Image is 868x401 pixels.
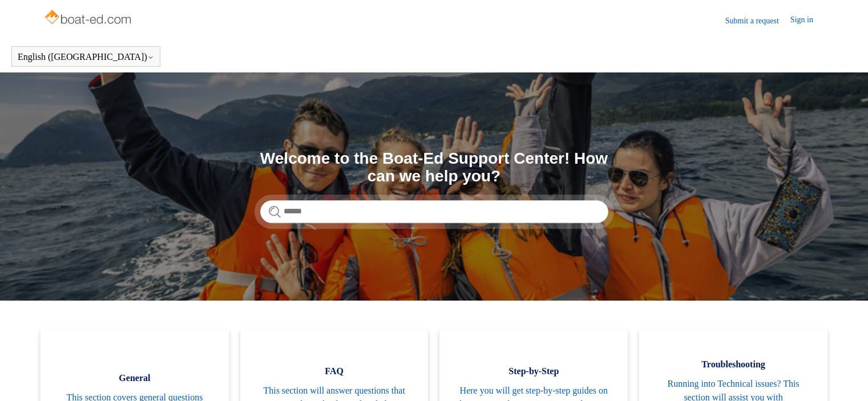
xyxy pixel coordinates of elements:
a: Sign in [790,14,825,27]
div: Chat Support [794,363,860,392]
a: Submit a request [725,15,790,27]
input: Search [260,200,608,223]
span: General [58,371,212,385]
span: FAQ [257,364,411,378]
span: Step-by-Step [457,364,611,378]
img: Boat-Ed Help Center home page [43,7,134,30]
button: English ([GEOGRAPHIC_DATA]) [18,52,154,62]
h1: Welcome to the Boat-Ed Support Center! How can we help you? [260,150,608,185]
span: Troubleshooting [656,358,810,371]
